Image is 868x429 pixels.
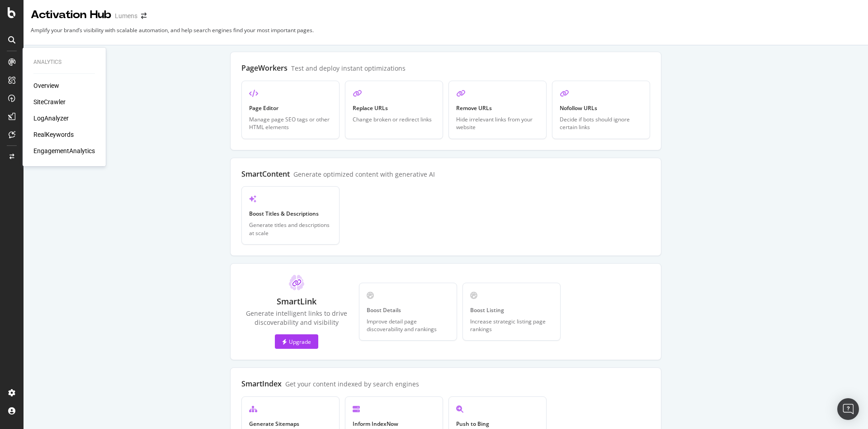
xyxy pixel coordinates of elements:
div: Replace URLs [353,104,435,112]
div: Generate optimized content with generative AI [293,170,435,178]
div: Improve detail page discoverability and rankings [367,318,449,333]
div: Page Editor [249,104,332,112]
div: Inform IndexNow [353,420,435,428]
a: Remove URLsHide irrelevant links from your website [448,81,547,139]
div: Activation Hub [31,7,111,23]
div: SmartContent [241,169,290,179]
div: Boost Listing [470,306,553,314]
a: EngagementAnalytics [33,146,95,155]
a: RealKeywords [33,130,74,139]
div: Generate Sitemaps [249,420,332,428]
img: ClT5ayua.svg [289,275,304,290]
div: Boost Titles & Descriptions [249,210,332,217]
div: Increase strategic listing page rankings [470,318,553,333]
div: Generate intelligent links to drive discoverability and visibility [241,309,352,327]
div: Decide if bots should ignore certain links [560,116,642,131]
div: Generate titles and descriptions at scale [249,221,332,236]
div: Get your content indexed by search engines [285,380,419,388]
a: Replace URLsChange broken or redirect links [345,81,443,139]
div: Open Intercom Messenger [837,398,859,420]
button: Upgrade [275,334,318,349]
div: Test and deploy instant optimizations [291,64,406,72]
div: Nofollow URLs [560,104,642,112]
a: Boost Titles & DescriptionsGenerate titles and descriptions at scale [241,186,340,244]
div: Lumens [115,11,137,20]
div: SmartLink [277,296,316,308]
div: Boost Details [367,306,449,314]
div: PageWorkers [241,63,288,73]
a: Overview [33,81,59,90]
div: Change broken or redirect links [353,116,435,123]
a: Page EditorManage page SEO tags or other HTML elements [241,81,340,139]
div: Remove URLs [456,104,539,112]
div: arrow-right-arrow-left [141,13,146,19]
div: Hide irrelevant links from your website [456,116,539,131]
div: Amplify your brand’s visibility with scalable automation, and help search engines find your most ... [31,26,314,41]
div: Upgrade [282,338,311,346]
div: Push to Bing [456,420,539,428]
a: Nofollow URLsDecide if bots should ignore certain links [552,81,650,139]
div: SmartIndex [241,379,282,389]
a: SiteCrawler [33,97,66,106]
div: Analytics [33,58,95,66]
div: Manage page SEO tags or other HTML elements [249,116,332,131]
a: LogAnalyzer [33,114,69,123]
